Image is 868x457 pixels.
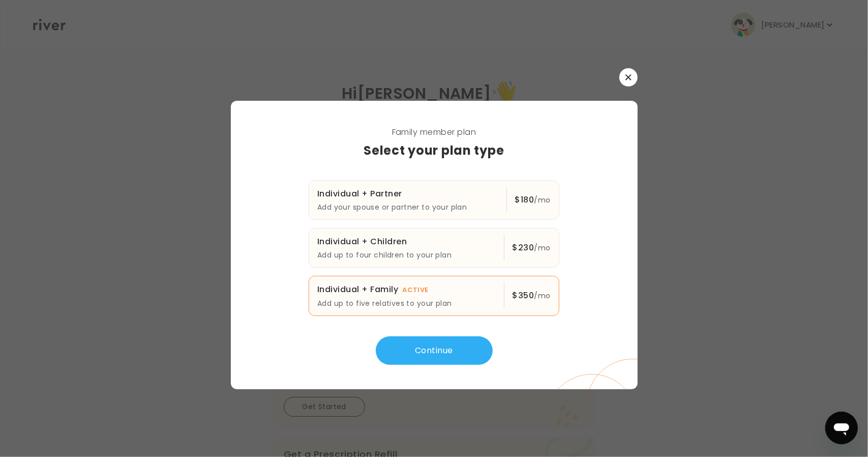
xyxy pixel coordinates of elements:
[825,412,858,444] iframe: Button to launch messaging window
[513,242,534,253] strong: $ 230
[309,180,559,220] button: Individual + PartnerAdd your spouse or partner to your plan$180/mo
[309,228,559,268] button: Individual + ChildrenAdd up to four children to your plan$230/mo
[255,125,613,139] span: Family member plan
[309,276,559,316] button: Individual + FamilyACTIVEAdd up to five relatives to your plan$350/mo
[317,297,496,309] p: Add up to five relatives to your plan
[402,285,429,295] span: ACTIVE
[317,235,496,249] p: Individual + Children
[515,193,551,207] div: /mo
[376,336,493,365] button: Continue
[317,201,498,213] p: Add your spouse or partner to your plan
[255,141,613,160] h3: Select your plan type
[317,249,496,261] p: Add up to four children to your plan
[513,241,551,255] div: /mo
[317,282,496,297] p: Individual + Family
[513,289,551,303] div: /mo
[317,187,498,201] p: Individual + Partner
[515,194,534,206] strong: $ 180
[513,290,534,301] strong: $ 350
